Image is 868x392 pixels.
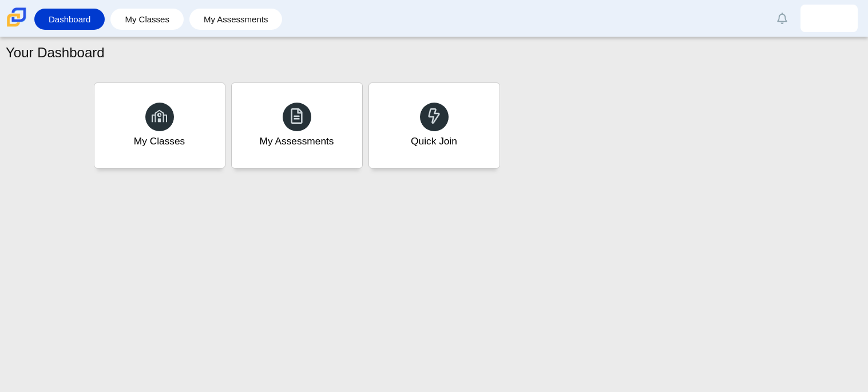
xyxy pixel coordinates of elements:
a: My Classes [116,9,178,30]
div: Quick Join [411,134,457,148]
a: Alerts [770,6,795,31]
a: Carmen School of Science & Technology [5,21,29,31]
h1: Your Dashboard [6,43,105,62]
a: Dashboard [40,9,99,30]
img: jose.lopezvaldes.zWYNL2 [820,9,838,28]
a: Quick Join [368,83,500,168]
a: My Assessments [195,9,277,30]
div: My Classes [134,134,185,148]
img: Carmen School of Science & Technology [5,5,29,29]
div: My Assessments [260,134,334,148]
a: jose.lopezvaldes.zWYNL2 [800,5,858,32]
a: My Assessments [231,83,363,168]
a: My Classes [94,83,225,168]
